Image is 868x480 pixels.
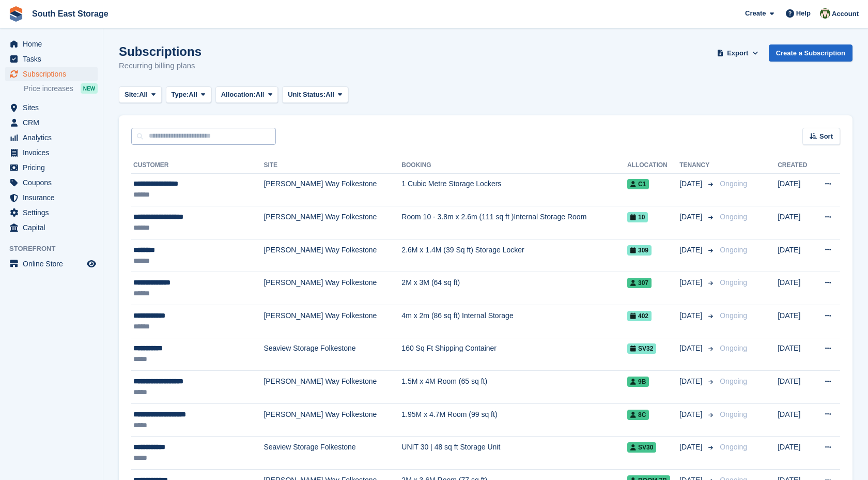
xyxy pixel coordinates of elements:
button: Export [715,44,761,62]
td: [PERSON_NAME] Way Folkestone [263,403,401,437]
span: All [189,89,197,100]
span: Export [727,48,748,58]
th: Customer [131,157,263,174]
td: 1.5M x 4M Room (65 sq ft) [401,371,627,404]
a: menu [5,115,98,130]
span: Allocation: [221,89,256,100]
td: 160 Sq Ft Shipping Container [401,338,627,371]
span: Ongoing [720,344,747,352]
td: 2M x 3M (64 sq ft) [401,272,627,305]
td: Seaview Storage Folkestone [263,338,401,371]
span: 402 [627,311,652,321]
h1: Subscriptions [119,44,202,58]
span: All [256,89,265,100]
span: [DATE] [679,442,704,453]
span: [DATE] [679,409,704,420]
td: 1.95M x 4.7M Room (99 sq ft) [401,403,627,437]
span: Sort [819,131,833,142]
span: 9B [627,377,649,387]
td: [PERSON_NAME] Way Folkestone [263,173,401,206]
span: Sites [23,100,85,115]
span: 309 [627,245,652,256]
span: Ongoing [720,377,747,385]
a: Create a Subscription [769,44,853,62]
a: Price increases NEW [24,83,98,94]
td: Room 10 - 3.8m x 2.6m (111 sq ft )Internal Storage Room [401,206,627,239]
a: menu [5,37,98,51]
td: [PERSON_NAME] Way Folkestone [263,206,401,239]
a: menu [5,220,98,235]
span: Create [745,8,766,19]
td: [DATE] [778,206,814,239]
img: stora-icon-8386f47178a22dfd0bd8f6a31ec36ba5ce8667c1dd55bd0f319d3a0aa187defe.svg [8,6,24,22]
a: menu [5,100,98,115]
span: C1 [627,179,649,189]
td: 4m x 2m (86 sq ft) Internal Storage [401,305,627,338]
span: Home [23,37,85,51]
div: NEW [81,83,98,94]
span: [DATE] [679,212,704,222]
span: Storefront [9,244,103,254]
span: All [139,89,148,100]
span: Ongoing [720,278,747,287]
span: Help [796,8,811,19]
span: Online Store [23,257,85,271]
th: Created [778,157,814,174]
span: All [326,89,334,100]
td: 1 Cubic Metre Storage Lockers [401,173,627,206]
span: [DATE] [679,310,704,321]
span: [DATE] [679,376,704,387]
a: menu [5,175,98,190]
a: South East Storage [28,5,113,22]
td: [DATE] [778,338,814,371]
button: Allocation: All [215,86,278,103]
span: Ongoing [720,246,747,254]
span: Coupons [23,175,85,190]
span: Site: [125,89,139,100]
a: menu [5,160,98,175]
span: Unit Status: [288,89,326,100]
span: 8C [627,410,649,420]
span: SV30 [627,442,656,453]
span: Insurance [23,190,85,205]
a: menu [5,67,98,81]
a: Preview store [85,258,98,270]
td: [PERSON_NAME] Way Folkestone [263,371,401,404]
button: Type: All [166,86,211,103]
span: Ongoing [720,410,747,418]
span: Ongoing [720,213,747,221]
span: Ongoing [720,443,747,451]
span: Ongoing [720,179,747,188]
a: menu [5,52,98,66]
td: [DATE] [778,272,814,305]
td: [PERSON_NAME] Way Folkestone [263,305,401,338]
span: 10 [627,212,648,222]
span: SV32 [627,343,656,354]
td: [PERSON_NAME] Way Folkestone [263,272,401,305]
button: Unit Status: All [282,86,348,103]
span: Account [832,9,859,19]
button: Site: All [119,86,162,103]
a: menu [5,190,98,205]
span: Pricing [23,160,85,175]
span: Settings [23,205,85,220]
span: Tasks [23,52,85,66]
td: 2.6M x 1.4M (39 Sq ft) Storage Locker [401,239,627,272]
th: Booking [401,157,627,174]
td: UNIT 30 | 48 sq ft Storage Unit [401,437,627,470]
span: [DATE] [679,245,704,256]
td: Seaview Storage Folkestone [263,437,401,470]
th: Allocation [627,157,679,174]
th: Site [263,157,401,174]
td: [DATE] [778,305,814,338]
a: menu [5,130,98,145]
span: Type: [172,89,189,100]
span: Price increases [24,84,73,94]
p: Recurring billing plans [119,60,202,72]
td: [DATE] [778,173,814,206]
th: Tenancy [679,157,716,174]
span: [DATE] [679,343,704,354]
td: [DATE] [778,403,814,437]
img: Anna Paskhin [820,8,830,19]
span: Subscriptions [23,67,85,81]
